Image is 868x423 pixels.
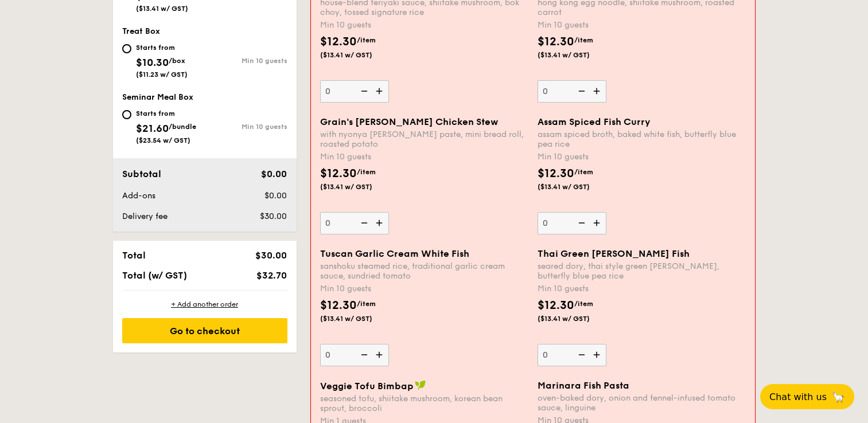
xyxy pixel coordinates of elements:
[355,344,372,366] img: icon-reduce.1d2dbef1.svg
[136,56,169,69] span: $10.30
[372,212,389,234] img: icon-add.58712e84.svg
[136,70,188,79] span: ($11.23 w/ GST)
[205,57,287,65] div: Min 10 guests
[320,394,528,413] div: seasoned tofu, shiitake mushroom, korean bean sprout, broccoli
[320,182,398,191] span: ($13.41 w/ GST)
[372,344,389,366] img: icon-add.58712e84.svg
[572,344,589,366] img: icon-reduce.1d2dbef1.svg
[572,212,589,234] img: icon-reduce.1d2dbef1.svg
[372,80,389,102] img: icon-add.58712e84.svg
[136,122,169,135] span: $21.60
[122,92,193,102] span: Seminar Meal Box
[538,35,574,49] span: $12.30
[261,169,287,179] span: $0.00
[538,393,746,413] div: oven-baked dory, onion and fennel-infused tomato sauce, linguine
[538,299,574,312] span: $12.30
[320,35,357,49] span: $12.30
[320,299,357,312] span: $12.30
[320,212,389,234] input: Grain's [PERSON_NAME] Chicken Stewwith nyonya [PERSON_NAME] paste, mini bread roll, roasted potat...
[264,191,287,201] span: $0.00
[589,344,606,366] img: icon-add.58712e84.svg
[205,123,287,131] div: Min 10 guests
[357,300,376,308] span: /item
[831,390,845,404] span: 🦙
[355,212,372,234] img: icon-reduce.1d2dbef1.svg
[320,381,414,391] span: Veggie Tofu Bimbap
[320,314,398,323] span: ($13.41 w/ GST)
[320,116,498,127] span: Grain's [PERSON_NAME] Chicken Stew
[574,36,593,44] span: /item
[122,211,168,221] span: Delivery fee
[320,283,528,295] div: Min 10 guests
[320,151,528,163] div: Min 10 guests
[320,261,528,281] div: sanshoku steamed rice, traditional garlic cream sauce, sundried tomato
[320,167,357,181] span: $12.30
[589,212,606,234] img: icon-add.58712e84.svg
[169,57,185,65] span: /box
[122,300,287,309] div: + Add another order
[122,191,155,201] span: Add-ons
[320,50,398,60] span: ($13.41 w/ GST)
[122,270,187,281] span: Total (w/ GST)
[538,248,690,259] span: Thai Green [PERSON_NAME] Fish
[769,391,827,402] span: Chat with us
[256,270,287,281] span: $32.70
[122,26,160,36] span: Treat Box
[357,36,376,44] span: /item
[538,151,746,163] div: Min 10 guests
[538,283,746,295] div: Min 10 guests
[122,44,131,53] input: Starts from$10.30/box($11.23 w/ GST)Min 10 guests
[574,300,593,308] span: /item
[320,80,389,103] input: Oven-Roasted Teriyaki Chickenhouse-blend teriyaki sauce, shiitake mushroom, bok choy, tossed sign...
[574,168,593,176] span: /item
[538,182,616,191] span: ($13.41 w/ GST)
[136,109,196,118] div: Starts from
[260,211,287,221] span: $30.00
[169,123,196,131] span: /bundle
[538,344,606,366] input: Thai Green [PERSON_NAME] Fishseared dory, thai style green [PERSON_NAME], butterfly blue pea rice...
[122,169,161,179] span: Subtotal
[136,136,190,144] span: ($23.54 w/ GST)
[255,250,287,261] span: $30.00
[122,318,287,343] div: Go to checkout
[572,80,589,102] img: icon-reduce.1d2dbef1.svg
[538,19,746,31] div: Min 10 guests
[538,380,629,391] span: Marinara Fish Pasta
[589,80,606,102] img: icon-add.58712e84.svg
[320,130,528,149] div: with nyonya [PERSON_NAME] paste, mini bread roll, roasted potato
[122,250,146,261] span: Total
[355,80,372,102] img: icon-reduce.1d2dbef1.svg
[357,168,376,176] span: /item
[538,50,616,60] span: ($13.41 w/ GST)
[415,380,426,390] img: icon-vegan.f8ff3823.svg
[538,212,606,234] input: Assam Spiced Fish Curryassam spiced broth, baked white fish, butterfly blue pea riceMin 10 guests...
[320,344,389,366] input: Tuscan Garlic Cream White Fishsanshoku steamed rice, traditional garlic cream sauce, sundried tom...
[538,130,746,149] div: assam spiced broth, baked white fish, butterfly blue pea rice
[538,314,616,323] span: ($13.41 w/ GST)
[760,384,854,409] button: Chat with us🦙
[320,19,528,31] div: Min 10 guests
[538,116,651,127] span: Assam Spiced Fish Curry
[538,80,606,103] input: Hikari Miso Chicken [PERSON_NAME]hong kong egg noodle, shiitake mushroom, roasted carrotMin 10 gu...
[122,110,131,119] input: Starts from$21.60/bundle($23.54 w/ GST)Min 10 guests
[538,261,746,281] div: seared dory, thai style green [PERSON_NAME], butterfly blue pea rice
[320,248,469,259] span: Tuscan Garlic Cream White Fish
[136,5,188,13] span: ($13.41 w/ GST)
[136,43,188,52] div: Starts from
[538,167,574,181] span: $12.30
